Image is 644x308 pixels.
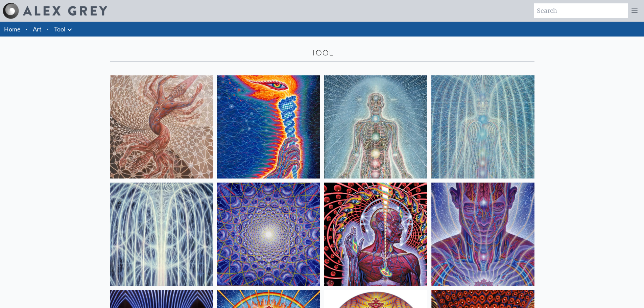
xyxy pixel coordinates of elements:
[33,24,42,34] a: Art
[44,22,51,37] li: ·
[431,183,534,286] img: Mystic Eye, 2018, Alex Grey
[23,22,30,37] li: ·
[54,24,66,34] a: Tool
[4,25,20,33] a: Home
[110,47,534,58] div: Tool
[534,3,628,18] input: Search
